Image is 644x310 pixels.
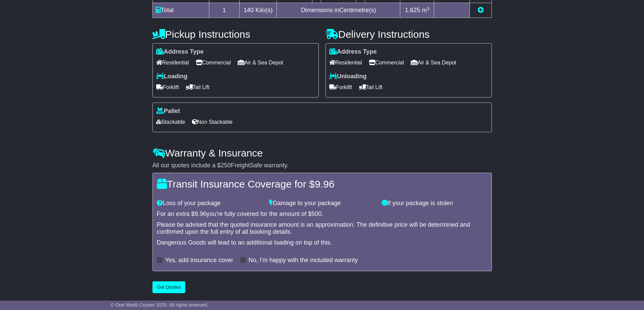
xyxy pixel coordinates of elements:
[248,257,358,264] label: No, I'm happy with the included warranty
[153,200,266,207] div: Loss of your package
[209,3,240,18] td: 1
[156,57,189,68] span: Residential
[315,178,334,190] span: 9.96
[152,147,492,159] h4: Warranty & Insurance
[311,210,321,217] span: 500
[195,210,207,217] span: 9.96
[427,6,430,11] sup: 3
[329,48,377,56] label: Address Type
[329,57,362,68] span: Residential
[152,162,492,169] div: All our quotes include a $ FreightSafe warranty.
[326,29,492,40] h4: Delivery Instructions
[422,7,430,13] span: m
[157,239,487,247] div: Dangerous Goods will lead to an additional loading on top of this.
[156,73,188,80] label: Loading
[244,7,254,13] span: 140
[221,162,231,169] span: 250
[238,57,283,68] span: Air & Sea Depot
[266,200,378,207] div: Damage to your package
[152,29,319,40] h4: Pickup Instructions
[329,73,367,80] label: Unloading
[156,108,180,115] label: Pallet
[405,7,420,13] span: 1.625
[186,82,210,92] span: Tail Lift
[277,3,400,18] td: Dimensions in Centimetre(s)
[165,257,233,264] label: Yes, add insurance cover
[157,178,487,190] h4: Transit Insurance Coverage for $
[192,117,233,127] span: Non Stackable
[478,7,484,13] a: Add new item
[157,210,487,218] div: For an extra $ you're fully covered for the amount of $ .
[156,82,179,92] span: Forklift
[329,82,352,92] span: Forklift
[369,57,404,68] span: Commercial
[152,3,209,18] td: Total
[152,281,186,293] button: Get Quotes
[240,3,277,18] td: Kilo(s)
[156,48,204,56] label: Address Type
[111,302,209,308] span: © One World Courier 2025. All rights reserved.
[196,57,231,68] span: Commercial
[156,117,185,127] span: Stackable
[157,221,487,236] div: Please be advised that the quoted insurance amount is an approximation. The definitive price will...
[359,82,383,92] span: Tail Lift
[378,200,491,207] div: If your package is stolen
[411,57,456,68] span: Air & Sea Depot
